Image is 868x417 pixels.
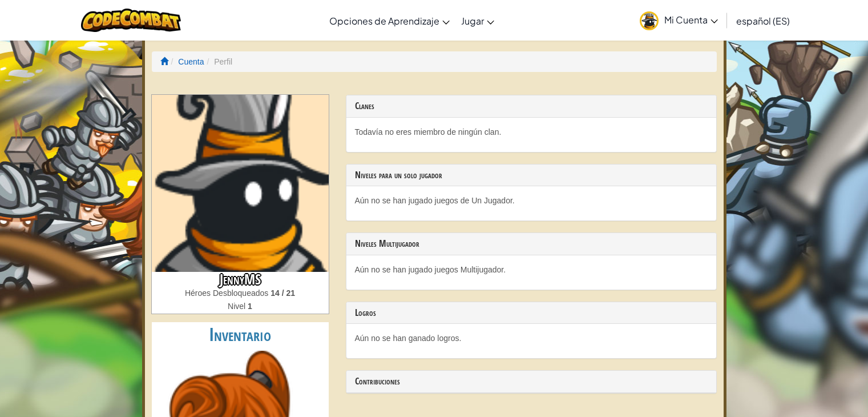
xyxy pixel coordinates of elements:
[664,14,718,26] span: Mi Cuenta
[355,264,708,275] p: Aún no se han jugado juegos Multijugador.
[355,239,708,249] h3: Niveles Multijugador
[152,272,329,287] h3: JennyMS
[355,170,708,181] h3: Niveles para un solo jugador
[355,101,708,111] h3: Clanes
[228,302,248,311] span: Nivel
[152,322,329,348] h2: Inventario
[355,126,708,138] p: Todavía no eres miembro de ningún clan.
[455,5,500,36] a: Jugar
[81,9,181,32] img: CodeCombat logo
[640,11,659,30] img: avatar
[736,15,790,27] span: español (ES)
[178,57,204,66] a: Cuenta
[355,332,708,344] p: Aún no se han ganado logros.
[355,376,708,387] h3: Contribuciones
[634,2,724,38] a: Mi Cuenta
[355,308,708,318] h3: Logros
[355,195,708,206] p: Aún no se han jugado juegos de Un Jugador.
[204,56,232,67] li: Perfil
[248,302,252,311] strong: 1
[324,5,455,36] a: Opciones de Aprendizaje
[271,288,295,298] strong: 14 / 21
[185,288,271,298] span: Héroes Desbloqueados
[730,5,796,36] a: español (ES)
[461,15,484,27] span: Jugar
[329,15,439,27] span: Opciones de Aprendizaje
